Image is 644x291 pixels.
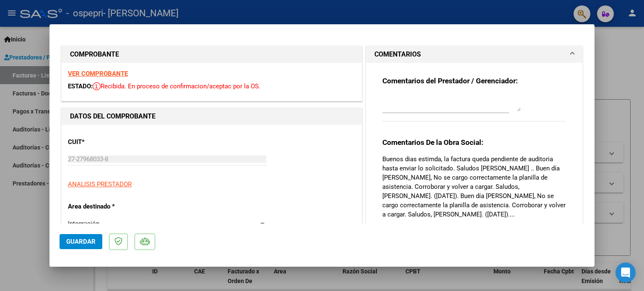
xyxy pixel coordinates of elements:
strong: Comentarios De la Obra Social: [382,138,483,147]
p: Area destinado * [68,202,154,211]
p: Buenos dias estimda, la factura queda pendiente de auditoria hasta enviar lo solicitado. Saludos ... [382,155,566,219]
strong: COMPROBANTE [70,50,119,58]
span: ESTADO: [68,82,93,90]
span: ANALISIS PRESTADOR [68,180,132,188]
strong: DATOS DEL COMPROBANTE [70,112,156,120]
span: Guardar [66,238,96,245]
span: Integración [68,220,99,227]
p: CUIT [68,137,154,147]
span: Recibida. En proceso de confirmacion/aceptac por la OS. [93,82,260,90]
mat-expansion-panel-header: COMENTARIOS [366,46,582,63]
div: Open Intercom Messenger [615,263,636,283]
button: Guardar [60,234,102,249]
a: VER COMPROBANTE [68,70,128,77]
h1: COMENTARIOS [374,49,421,59]
div: COMENTARIOS [366,63,582,257]
strong: Comentarios del Prestador / Gerenciador: [382,77,518,85]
